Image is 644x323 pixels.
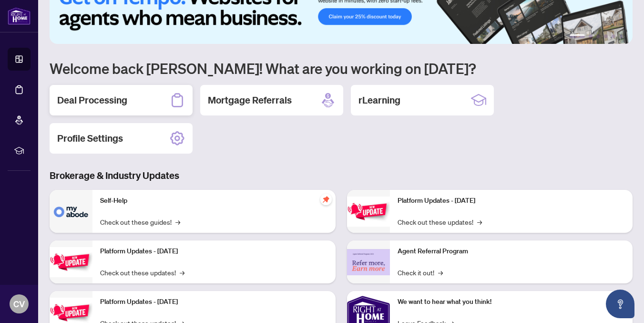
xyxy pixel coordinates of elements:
[570,34,585,38] button: 1
[398,267,443,278] a: Check it out!→
[438,267,443,278] span: →
[8,7,31,25] img: logo
[612,34,615,38] button: 5
[100,217,180,227] a: Check out these guides!→
[398,297,625,307] p: We want to hear what you think!
[358,94,400,107] h2: rLearning
[100,267,184,278] a: Check out these updates!→
[100,246,328,257] p: Platform Updates - [DATE]
[50,169,633,182] h3: Brokerage & Industry Updates
[57,132,123,145] h2: Profile Settings
[180,267,184,278] span: →
[398,246,625,257] p: Agent Referral Program
[208,94,292,107] h2: Mortgage Referrals
[606,290,634,318] button: Open asap
[604,34,608,38] button: 4
[398,196,625,206] p: Platform Updates - [DATE]
[596,34,600,38] button: 3
[347,249,390,275] img: Agent Referral Program
[57,94,127,107] h2: Deal Processing
[398,217,482,227] a: Check out these updates!→
[100,297,328,307] p: Platform Updates - [DATE]
[320,194,332,205] span: pushpin
[50,190,92,233] img: Self-Help
[477,217,482,227] span: →
[347,197,390,227] img: Platform Updates - June 23, 2025
[589,34,593,38] button: 2
[13,297,25,311] span: CV
[50,247,92,277] img: Platform Updates - September 16, 2025
[619,34,623,38] button: 6
[175,217,180,227] span: →
[100,196,328,206] p: Self-Help
[50,59,633,77] h1: Welcome back [PERSON_NAME]! What are you working on [DATE]?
